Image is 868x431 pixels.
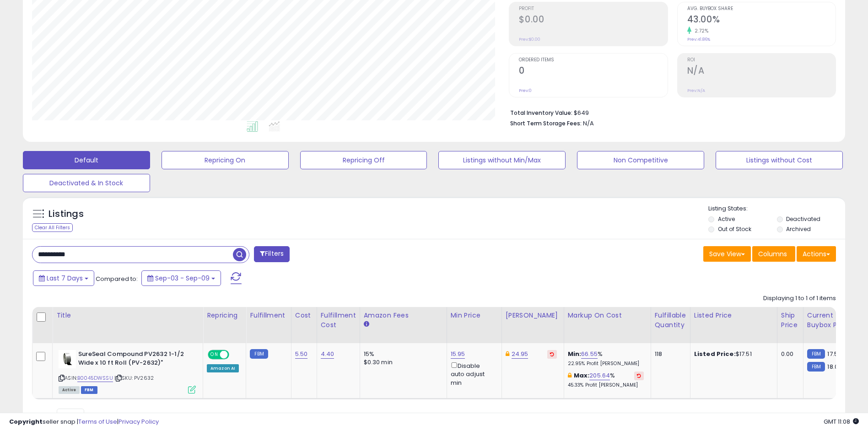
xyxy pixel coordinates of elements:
[519,37,540,42] small: Prev: $0.00
[694,350,770,358] div: $17.51
[162,151,289,169] button: Repricing On
[581,350,598,359] a: 66.55
[56,311,199,320] div: Title
[568,382,644,388] p: 45.33% Profit [PERSON_NAME]
[207,311,242,320] div: Repricing
[510,109,572,117] b: Total Inventory Value:
[718,215,735,223] label: Active
[824,417,859,426] span: 2025-09-17 11:08 GMT
[254,246,290,262] button: Filters
[295,350,308,359] a: 5.50
[9,418,159,426] div: seller snap | |
[687,14,836,27] h2: 43.00%
[786,215,820,223] label: Deactivated
[687,65,836,78] h2: N/A
[506,311,560,320] div: [PERSON_NAME]
[718,225,751,233] label: Out of Stock
[59,350,76,368] img: 31sQg4ewFqL._SL40_.jpg
[583,119,594,128] span: N/A
[451,361,495,387] div: Disable auto adjust min
[114,374,154,382] span: | SKU: PV2632
[364,320,369,329] small: Amazon Fees.
[438,151,566,169] button: Listings without Min/Max
[807,349,825,359] small: FBM
[752,246,795,262] button: Columns
[119,417,159,426] a: Privacy Policy
[687,37,710,42] small: Prev: 41.86%
[59,386,80,394] span: All listings currently available for purchase on Amazon
[694,350,736,358] b: Listed Price:
[512,350,528,359] a: 24.95
[49,208,84,221] h5: Listings
[781,311,799,330] div: Ship Price
[250,349,268,359] small: FBM
[321,311,356,330] div: Fulfillment Cost
[564,307,651,343] th: The percentage added to the cost of goods (COGS) that forms the calculator for Min & Max prices.
[33,270,94,286] button: Last 7 Days
[703,246,751,262] button: Save View
[574,371,590,380] b: Max:
[687,88,705,93] small: Prev: N/A
[568,311,647,320] div: Markup on Cost
[23,151,150,169] button: Default
[827,350,840,358] span: 17.51
[655,311,686,330] div: Fulfillable Quantity
[694,311,773,320] div: Listed Price
[96,275,138,283] span: Compared to:
[321,350,334,359] a: 4.40
[78,417,117,426] a: Terms of Use
[827,362,840,371] span: 18.01
[32,223,73,232] div: Clear All Filters
[451,311,498,320] div: Min Price
[364,350,440,358] div: 15%
[781,350,796,358] div: 0.00
[708,205,845,213] p: Listing States:
[295,311,313,320] div: Cost
[141,270,221,286] button: Sep-03 - Sep-09
[364,311,443,320] div: Amazon Fees
[23,174,150,192] button: Deactivated & In Stock
[763,294,836,303] div: Displaying 1 to 1 of 1 items
[364,358,440,366] div: $0.30 min
[81,386,97,394] span: FBM
[77,374,113,382] a: B0045DWSSU
[687,58,836,63] span: ROI
[758,249,787,259] span: Columns
[228,351,243,359] span: OFF
[687,6,836,11] span: Avg. Buybox Share
[519,6,667,11] span: Profit
[716,151,843,169] button: Listings without Cost
[519,88,532,93] small: Prev: 0
[510,107,829,118] li: $649
[9,417,43,426] strong: Copyright
[47,274,83,283] span: Last 7 Days
[59,350,196,393] div: ASIN:
[786,225,811,233] label: Archived
[209,351,220,359] span: ON
[655,350,683,358] div: 118
[589,371,610,380] a: 205.64
[155,274,210,283] span: Sep-03 - Sep-09
[577,151,704,169] button: Non Competitive
[568,350,582,358] b: Min:
[207,364,239,372] div: Amazon AI
[39,411,105,420] span: Show: entries
[519,14,667,27] h2: $0.00
[807,362,825,372] small: FBM
[510,119,582,127] b: Short Term Storage Fees:
[807,311,854,330] div: Current Buybox Price
[300,151,427,169] button: Repricing Off
[78,350,189,369] b: SureSeal Compound PV2632 1-1/2 Wide x 10 ft Roll (PV-2632)"
[519,58,667,63] span: Ordered Items
[568,372,644,388] div: %
[451,350,465,359] a: 15.95
[691,27,709,34] small: 2.72%
[568,350,644,367] div: %
[519,65,667,78] h2: 0
[797,246,836,262] button: Actions
[568,361,644,367] p: 22.95% Profit [PERSON_NAME]
[250,311,287,320] div: Fulfillment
